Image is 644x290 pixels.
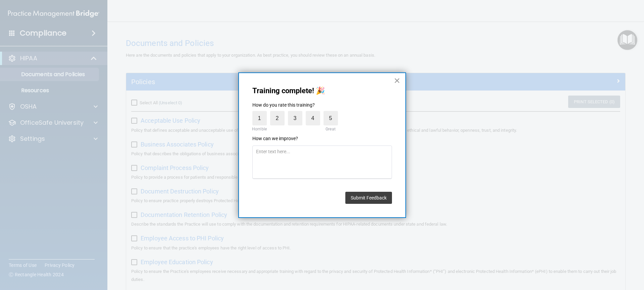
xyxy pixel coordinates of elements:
label: 2 [270,111,285,125]
label: 5 [324,111,338,125]
label: 1 [252,111,267,125]
button: Close [394,75,400,86]
div: Great [324,125,338,133]
p: Training complete! 🎉 [252,86,392,95]
button: Submit Feedback [345,192,392,204]
label: 3 [288,111,302,125]
p: How do you rate this training? [252,102,392,109]
p: How can we improve? [252,135,392,142]
div: Horrible [251,125,268,133]
label: 4 [306,111,320,125]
